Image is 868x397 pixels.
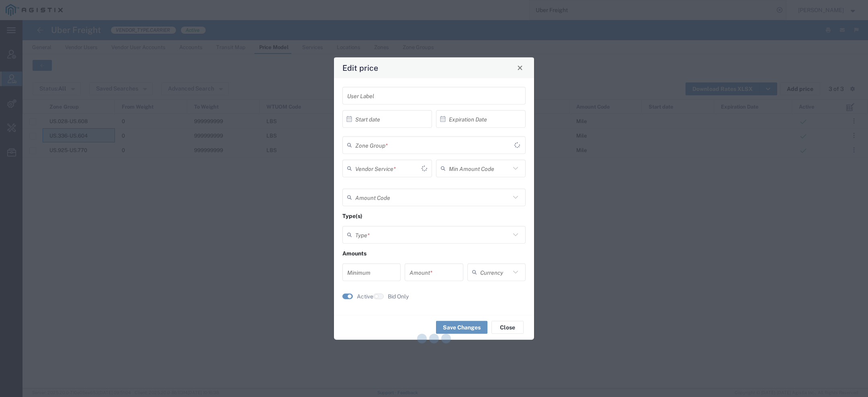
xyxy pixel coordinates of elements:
button: Save Changes [436,321,487,334]
label: Active [357,292,373,300]
p: Type(s) [342,212,526,220]
h4: Edit price [342,62,378,74]
button: Close [491,321,524,334]
p: Amounts [342,249,526,257]
label: Bid Only [388,292,409,300]
button: Close [514,62,526,73]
